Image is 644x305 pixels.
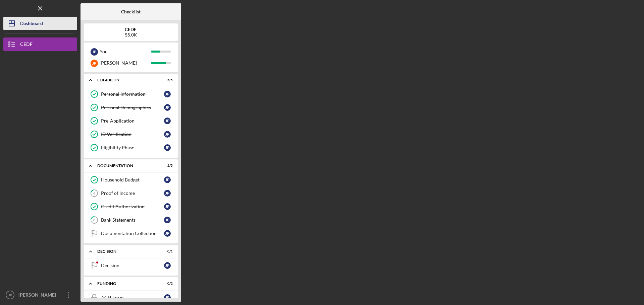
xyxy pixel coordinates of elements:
div: Household Budget [101,177,164,182]
a: Pre-ApplicationJP [87,114,174,128]
div: DOCUMENTATION [97,164,156,168]
div: 0 / 2 [161,282,173,286]
a: 8Bank StatementsJP [87,213,174,227]
b: CEDF [125,27,137,32]
div: J P [164,203,171,210]
div: Proof of Income [101,190,164,196]
div: ID Verification [101,132,164,137]
div: Dashboard [20,17,43,32]
div: Credit Authorization [101,204,164,209]
div: J P [164,131,171,138]
div: Documentation Collection [101,231,164,236]
div: J P [164,294,171,301]
div: $5.0K [125,32,137,37]
div: DECISION [97,249,156,253]
a: Personal InformationJP [87,87,174,101]
div: 0 / 1 [161,249,173,253]
div: Pre-Application [101,118,164,124]
div: You [100,46,151,57]
tspan: 6 [93,191,96,196]
div: J P [164,91,171,97]
div: J P [91,60,98,67]
div: Decision [101,263,164,268]
a: ACH FormJP [87,291,174,304]
a: ID VerificationJP [87,128,174,141]
div: ELIGIBILITY [97,78,156,82]
div: Funding [97,282,156,286]
div: ACH Form [101,295,164,300]
tspan: 8 [93,218,95,222]
div: 5 / 5 [161,78,173,82]
button: CEDF [3,37,77,51]
div: J P [164,230,171,237]
a: Credit AuthorizationJP [87,200,174,213]
div: J P [164,262,171,269]
a: Documentation CollectionJP [87,227,174,240]
div: J P [164,144,171,151]
div: J P [164,118,171,124]
div: Personal Information [101,91,164,97]
div: J P [164,176,171,183]
div: Personal Demographics [101,105,164,110]
button: JP[PERSON_NAME] [3,288,77,302]
div: J P [91,48,98,56]
div: Eligibility Phase [101,145,164,150]
a: Household BudgetJP [87,173,174,186]
text: JP [8,293,12,297]
div: J P [164,104,171,111]
a: 6Proof of IncomeJP [87,186,174,200]
a: DecisionJP [87,259,174,272]
div: J P [164,217,171,223]
div: [PERSON_NAME] [100,57,151,69]
b: Checklist [121,9,141,14]
div: Bank Statements [101,217,164,223]
div: J P [164,190,171,197]
div: CEDF [20,37,33,53]
button: Dashboard [3,17,77,30]
div: [PERSON_NAME] [17,288,60,303]
div: 2 / 5 [161,164,173,168]
a: Eligibility PhaseJP [87,141,174,154]
a: Personal DemographicsJP [87,101,174,114]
